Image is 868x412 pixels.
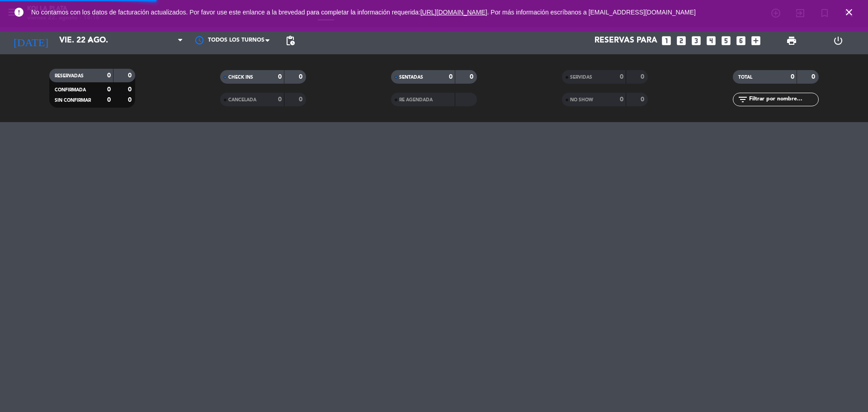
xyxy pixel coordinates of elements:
[84,35,95,46] i: arrow_drop_down
[791,74,794,80] strong: 0
[107,97,111,103] strong: 0
[811,74,817,80] strong: 0
[833,35,844,46] i: power_settings_new
[620,96,623,103] strong: 0
[128,72,133,79] strong: 0
[228,98,256,102] span: CANCELADA
[641,74,646,80] strong: 0
[285,35,296,46] span: pending_actions
[107,86,111,93] strong: 0
[278,74,282,80] strong: 0
[55,88,86,92] span: CONFIRMADA
[399,75,423,80] span: SENTADAS
[675,35,687,47] i: looks_two
[594,36,657,45] span: Reservas para
[55,74,84,78] span: RESERVADAS
[228,75,253,80] span: CHECK INS
[55,98,91,103] span: SIN CONFIRMAR
[278,96,282,103] strong: 0
[737,94,748,105] i: filter_list
[299,96,304,103] strong: 0
[738,75,752,80] span: TOTAL
[487,9,696,16] a: . Por más información escríbanos a [EMAIL_ADDRESS][DOMAIN_NAME]
[470,74,475,80] strong: 0
[570,75,592,80] span: SERVIDAS
[690,35,702,47] i: looks_3
[620,74,623,80] strong: 0
[641,96,646,103] strong: 0
[705,35,717,47] i: looks_4
[660,35,672,47] i: looks_one
[786,35,797,46] span: print
[750,35,762,47] i: add_box
[399,98,433,102] span: RE AGENDADA
[735,35,747,47] i: looks_6
[299,74,304,80] strong: 0
[844,7,854,18] i: close
[7,31,55,51] i: [DATE]
[449,74,453,80] strong: 0
[748,95,818,104] input: Filtrar por nombre...
[128,97,133,103] strong: 0
[128,86,133,93] strong: 0
[31,9,696,16] span: No contamos con los datos de facturación actualizados. Por favor use este enlance a la brevedad p...
[14,7,24,18] i: error
[815,27,861,54] div: LOG OUT
[107,72,111,79] strong: 0
[570,98,593,102] span: NO SHOW
[420,9,487,16] a: [URL][DOMAIN_NAME]
[720,35,732,47] i: looks_5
